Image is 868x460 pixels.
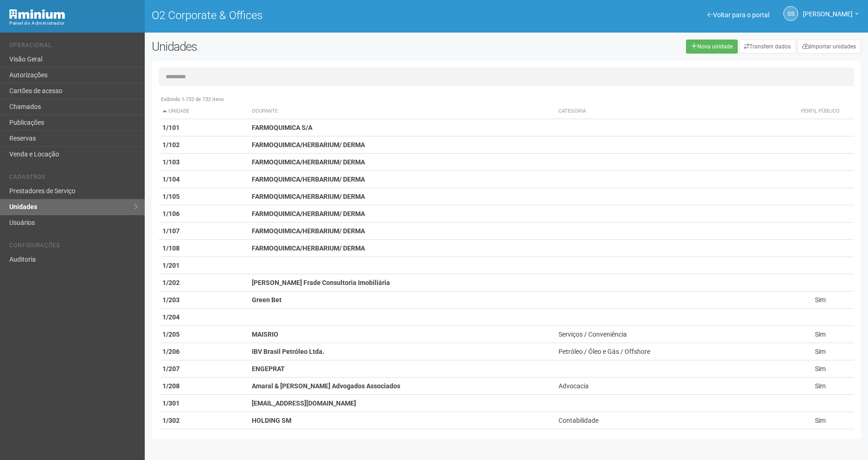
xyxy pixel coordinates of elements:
[162,296,180,304] strong: 1/203
[252,331,278,338] strong: MAISRIO
[555,343,787,360] td: Petróleo / Óleo e Gás / Offshore
[252,244,365,252] strong: FARMOQUIMICA/HERBARIUM/ DERMA
[252,399,356,407] strong: [EMAIL_ADDRESS][DOMAIN_NAME]
[248,104,555,119] th: Ocupante: activate to sort column ascending
[803,12,859,19] a: [PERSON_NAME]
[707,11,769,19] a: Voltar para o portal
[162,313,180,321] strong: 1/204
[252,382,400,390] strong: Amaral & [PERSON_NAME] Advogados Associados
[159,104,248,119] th: Unidade: activate to sort column descending
[252,417,291,424] strong: HOLDING SM
[555,104,787,119] th: Categoria: activate to sort column ascending
[162,124,180,131] strong: 1/101
[815,348,826,355] span: Sim
[803,1,853,18] span: Gabriela Souza
[9,42,138,52] li: Operacional
[162,417,180,424] strong: 1/302
[162,382,180,390] strong: 1/208
[815,331,826,338] span: Sim
[9,9,65,19] img: Minium
[162,141,180,149] strong: 1/102
[555,326,787,343] td: Serviços / Conveniência
[252,227,365,235] strong: FARMOQUIMICA/HERBARIUM/ DERMA
[783,6,798,21] a: GS
[162,279,180,286] strong: 1/202
[686,40,738,54] a: Nova unidade
[252,296,282,304] strong: Green Bet
[152,40,439,54] h2: Unidades
[815,365,826,372] span: Sim
[162,331,180,338] strong: 1/205
[252,124,312,131] strong: FARMOQUIMICA S/A
[162,399,180,407] strong: 1/301
[252,193,365,200] strong: FARMOQUIMICA/HERBARIUM/ DERMA
[252,348,324,355] strong: IBV Brasil Petróleo Ltda.
[162,210,180,217] strong: 1/106
[252,365,285,372] strong: ENGEPRAT
[162,158,180,166] strong: 1/103
[252,210,365,217] strong: FARMOQUIMICA/HERBARIUM/ DERMA
[555,412,787,429] td: Contabilidade
[797,40,861,54] a: Importar unidades
[162,348,180,355] strong: 1/206
[162,244,180,252] strong: 1/108
[9,242,138,252] li: Configurações
[162,176,180,183] strong: 1/104
[162,262,180,269] strong: 1/201
[739,40,796,54] a: Transferir dados
[9,19,138,27] div: Painel do Administrador
[159,95,854,104] div: Exibindo 1-732 de 732 itens
[815,417,826,424] span: Sim
[555,378,787,395] td: Advocacia
[9,174,138,183] li: Cadastros
[815,296,826,304] span: Sim
[252,141,365,149] strong: FARMOQUIMICA/HERBARIUM/ DERMA
[152,9,499,21] h1: O2 Corporate & Offices
[162,193,180,200] strong: 1/105
[162,227,180,235] strong: 1/107
[815,382,826,390] span: Sim
[787,104,854,119] th: Perfil público: activate to sort column ascending
[252,176,365,183] strong: FARMOQUIMICA/HERBARIUM/ DERMA
[162,365,180,372] strong: 1/207
[252,158,365,166] strong: FARMOQUIMICA/HERBARIUM/ DERMA
[252,279,390,286] strong: [PERSON_NAME] Frade Consultoria Imobiliária
[555,429,787,446] td: Administração / Imobiliária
